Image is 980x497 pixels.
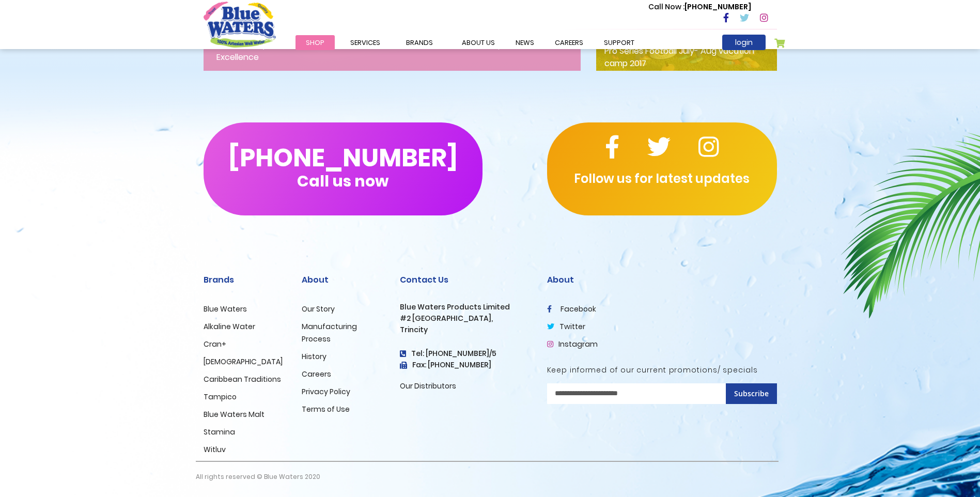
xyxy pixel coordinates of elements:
a: Blue Waters Malt [204,409,265,420]
a: Tampico [204,392,237,402]
span: Shop [306,38,324,48]
a: Instagram [547,339,598,349]
a: twitter [547,321,585,332]
a: Services [340,35,391,50]
a: careers [545,35,594,50]
h2: About [547,275,777,285]
span: Services [350,38,380,48]
h3: Blue Waters Products Limited [400,303,532,312]
h3: Trincity [400,325,532,334]
a: Our Distributors [400,381,456,391]
a: Caribbean Traditions [204,374,281,384]
a: login [722,35,766,50]
button: [PHONE_NUMBER]Call us now [204,122,483,215]
a: store logo [204,2,276,47]
button: Subscribe [726,383,777,404]
a: facebook [547,304,596,314]
h2: Brands [204,275,286,285]
a: about us [452,35,505,50]
a: Shop [295,35,335,50]
a: News [505,35,545,50]
a: Manufacturing Process [302,321,357,344]
a: Witluv [204,444,226,455]
a: Alkaline Water [204,321,255,332]
p: Pro Series Football July- Aug vacation camp 2017 [596,40,777,71]
h3: Fax: [PHONE_NUMBER] [400,361,532,369]
span: Call us now [297,178,388,184]
span: Brands [406,38,433,48]
a: Blue Waters [204,304,247,314]
h4: Tel: [PHONE_NUMBER]/5 [400,349,532,358]
p: All rights reserved © Blue Waters 2020 [196,462,320,492]
a: History [302,351,326,362]
p: [PHONE_NUMBER] [648,2,751,12]
a: Brands [396,35,443,50]
p: Follow us for latest updates [547,169,777,188]
a: support [594,35,645,50]
a: Privacy Policy [302,386,350,397]
a: Our Story [302,304,335,314]
a: Terms of Use [302,404,350,414]
a: Stamina [204,427,235,437]
p: TTBS Quality Awards in Human Resource Focus, Business Results and Operational Excellence [204,40,581,71]
h2: Contact Us [400,275,532,285]
h5: Keep informed of our current promotions/ specials [547,366,777,375]
span: Call Now : [648,2,685,12]
a: Cran+ [204,339,226,349]
a: Careers [302,369,331,379]
a: [DEMOGRAPHIC_DATA] [204,356,283,367]
h2: About [302,275,384,285]
span: Subscribe [734,389,769,398]
h3: #2 [GEOGRAPHIC_DATA], [400,314,532,323]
